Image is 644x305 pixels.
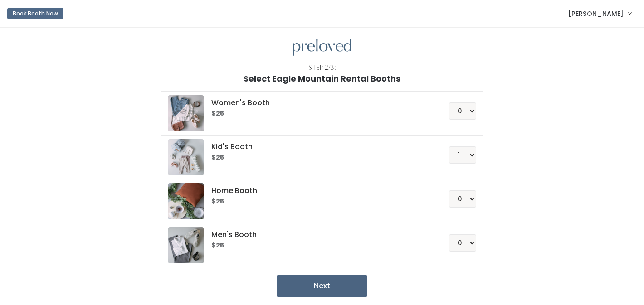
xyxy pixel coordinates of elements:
img: preloved logo [168,227,204,263]
h5: Kid's Booth [211,143,427,151]
button: Next [277,275,367,297]
a: Book Booth Now [7,4,63,24]
div: Step 2/3: [308,63,336,73]
img: preloved logo [168,95,204,131]
h5: Home Booth [211,187,427,195]
h6: $25 [211,154,427,161]
h6: $25 [211,242,427,249]
h6: $25 [211,198,427,205]
h1: Select Eagle Mountain Rental Booths [244,74,400,83]
h5: Men's Booth [211,231,427,239]
a: [PERSON_NAME] [559,4,640,23]
span: [PERSON_NAME] [568,9,624,19]
button: Book Booth Now [7,8,63,19]
img: preloved logo [293,39,351,56]
img: preloved logo [168,139,204,175]
h5: Women's Booth [211,99,427,107]
img: preloved logo [168,183,204,219]
h6: $25 [211,110,427,117]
